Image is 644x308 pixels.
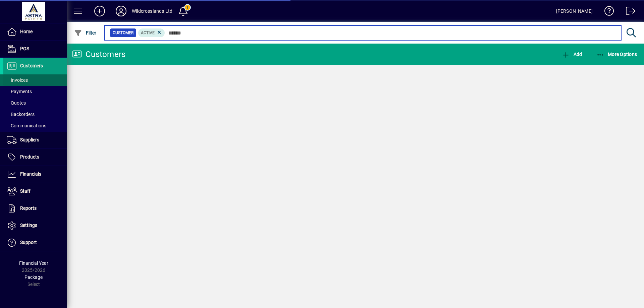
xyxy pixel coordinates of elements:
a: Home [3,23,67,40]
span: Payments [7,89,32,94]
span: Financial Year [19,260,48,266]
a: Logout [621,1,636,23]
span: Communications [7,123,46,128]
div: Wildcrosslands Ltd [132,6,172,16]
span: Package [24,274,43,280]
mat-chip: Activation Status: Active [138,28,165,37]
a: Suppliers [3,132,67,148]
span: More Options [596,52,637,57]
span: Support [20,240,37,245]
span: Invoices [7,77,28,83]
a: Quotes [3,97,67,109]
span: POS [20,46,29,51]
span: Active [141,30,155,35]
a: Products [3,149,67,166]
a: Payments [3,86,67,97]
span: Add [562,52,582,57]
span: Home [20,29,33,34]
span: Staff [20,188,31,194]
a: Financials [3,166,67,183]
button: More Options [595,48,639,60]
a: Staff [3,183,67,200]
div: [PERSON_NAME] [556,6,593,16]
span: Customer [113,29,133,36]
span: Settings [20,223,37,228]
a: POS [3,41,67,57]
span: Suppliers [20,137,39,142]
span: Filter [74,30,97,36]
button: Filter [72,27,98,39]
span: Financials [20,171,41,177]
span: Backorders [7,112,35,117]
span: Quotes [7,100,26,106]
span: Reports [20,205,37,211]
a: Communications [3,120,67,131]
span: Customers [20,63,43,68]
a: Backorders [3,109,67,120]
button: Add [560,48,584,60]
button: Profile [110,5,132,17]
a: Invoices [3,74,67,86]
span: Products [20,154,39,160]
a: Reports [3,200,67,217]
div: Customers [72,49,125,60]
a: Knowledge Base [599,1,614,23]
button: Add [89,5,110,17]
a: Support [3,234,67,251]
a: Settings [3,217,67,234]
